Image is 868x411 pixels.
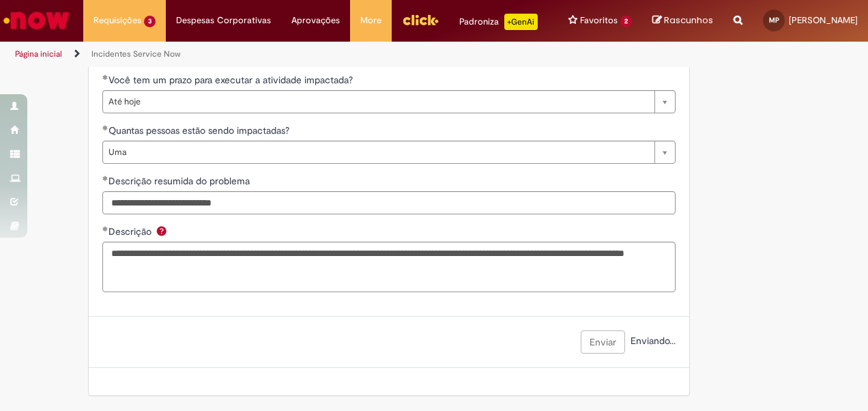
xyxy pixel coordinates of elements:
span: Enviando... [628,335,676,347]
span: Rascunhos [664,14,713,27]
img: ServiceNow [1,7,72,34]
span: Requisições [93,14,141,27]
img: click_logo_yellow_360x200.png [402,10,439,30]
textarea: Descrição [102,242,676,292]
span: Obrigatório Preenchido [102,226,108,231]
span: Ajuda para Descrição [154,225,170,236]
p: +GenAi [504,14,538,30]
span: Quantas pessoas estão sendo impactadas? [108,124,292,137]
span: Você tem um prazo para executar a atividade impactada? [108,74,356,86]
span: [PERSON_NAME] [789,14,858,26]
span: MP [769,16,779,25]
input: Descrição resumida do problema [102,191,676,214]
ul: Trilhas de página [10,42,568,67]
div: Padroniza [459,14,538,30]
span: 2 [620,16,632,27]
span: Até hoje [108,91,648,113]
span: 3 [144,16,156,27]
span: More [360,14,381,27]
span: Obrigatório Preenchido [102,125,108,130]
span: Descrição [108,225,154,238]
span: Aprovações [291,14,340,27]
span: Despesas Corporativas [176,14,271,27]
span: Obrigatório Preenchido [102,175,108,181]
span: Uma [108,141,648,163]
a: Incidentes Service Now [91,48,181,59]
span: Descrição resumida do problema [108,175,252,187]
a: Rascunhos [652,14,713,27]
a: Página inicial [15,48,62,59]
span: Favoritos [580,14,618,27]
span: Obrigatório Preenchido [102,74,108,80]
